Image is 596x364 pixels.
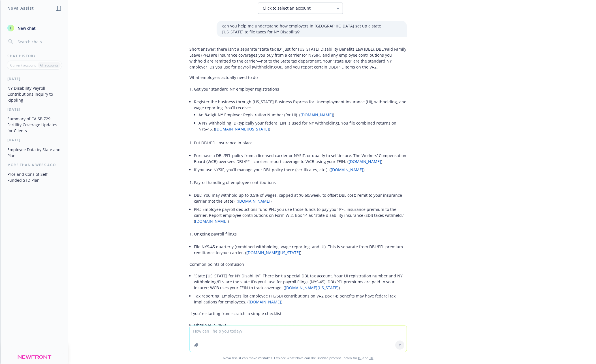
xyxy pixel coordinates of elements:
p: If you’re starting from scratch, a simple checklist [189,311,407,316]
a: [DOMAIN_NAME] [249,299,281,305]
a: [DOMAIN_NAME][US_STATE] [246,250,300,255]
span: New chat [16,25,36,31]
a: [DOMAIN_NAME] [349,159,381,164]
a: [DOMAIN_NAME][US_STATE] [285,285,339,290]
li: Register the business through [US_STATE] Business Express for Unemployment Insurance (UI), withho... [194,98,407,134]
div: Chat History [1,53,68,58]
li: File NYS‑45 quarterly (combined withholding, wage reporting, and UI). This is separate from DBL/P... [194,243,407,257]
p: Current account [10,63,36,68]
li: Ongoing payroll filings [194,230,407,238]
input: Search chats [16,38,61,46]
span: Click to select an account [263,5,311,11]
p: Common points of confusion [189,261,407,267]
a: [DOMAIN_NAME] [331,167,363,172]
li: Payroll handling of employee contributions [194,178,407,187]
li: An 8‑digit NY Employer Registration Number (for UI). ( ) [198,111,407,119]
h1: Nova Assist [7,5,34,11]
div: [DATE] [1,107,68,112]
li: Get your standard NY employer registrations [194,85,407,93]
button: NY Disability Payroll Contributions Inquiry to Rippling [5,83,64,105]
a: TR [369,356,373,360]
button: New chat [5,23,64,33]
li: PFL: Employee payroll deductions fund PFL; you use those funds to pay your PFL insurance premium ... [194,205,407,225]
a: [DOMAIN_NAME] [195,219,228,224]
p: can you help me undertstand how employers in [GEOGRAPHIC_DATA] set up a state [US_STATE] to file ... [222,23,401,35]
div: More than a week ago [1,162,68,167]
div: [DATE] [1,138,68,142]
button: Employee Data by State and Plan [5,145,64,160]
a: [DOMAIN_NAME] [238,198,270,204]
a: [DOMAIN_NAME] [300,112,333,117]
li: Obtain FEIN (IRS). [194,321,407,329]
p: All accounts [40,63,59,68]
li: A NY withholding ID (typically your federal EIN is used for NY withholding). You file combined re... [198,119,407,133]
button: Summary of CA SB 729 Fertility Coverage Updates for Clients [5,114,64,135]
li: DBL: You may withhold up to 0.5% of wages, capped at $0.60/week, to offset DBL cost; remit to you... [194,191,407,205]
li: If you use NYSIF, you’ll manage your DBL policy there (certificates, etc.). ( ) [194,166,407,174]
a: [DOMAIN_NAME][US_STATE] [215,126,269,132]
p: Short answer: there isn’t a separate “state tax ID” just for [US_STATE] Disability Benefits Law (... [189,46,407,70]
li: Tax reporting: Employers list employee PFL/SDI contributions on W‑2 Box 14; benefits may have fed... [194,292,407,306]
p: What employers actually need to do [189,74,407,80]
button: Pros and Cons of Self-Funded STD Plan [5,170,64,185]
button: Click to select an account [258,3,343,14]
div: [DATE] [1,76,68,81]
li: Put DBL/PFL insurance in place [194,139,407,147]
span: Nova Assist can make mistakes. Explore what Nova can do: Browse prompt library for and [3,352,593,364]
li: “State [US_STATE] for NY Disability”: There isn’t a special DBL tax account. Your UI registration... [194,272,407,292]
li: Purchase a DBL/PFL policy from a licensed carrier or NYSIF, or qualify to self‑insure. The Worker... [194,151,407,166]
a: BI [358,356,362,360]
